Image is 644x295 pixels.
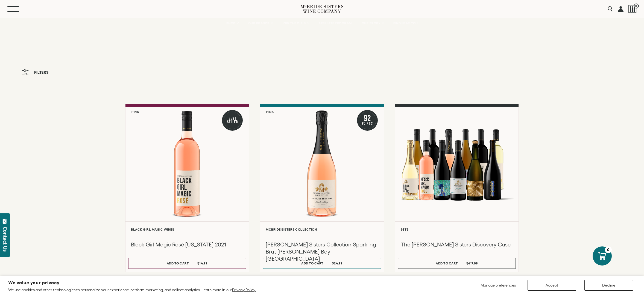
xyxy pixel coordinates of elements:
h6: Pink [266,110,274,114]
h6: McBride Sisters Collection [266,228,378,231]
h3: The [PERSON_NAME] Sisters Discovery Case [401,241,513,248]
span: $417.89 [466,261,478,265]
span: $14.99 [197,261,208,265]
span: $24.99 [332,261,343,265]
span: 0 [634,4,639,8]
a: OUR STORY [358,18,387,29]
a: OUR BRANDS [245,18,276,29]
span: Filters [34,70,49,74]
a: Pink 92 Points McBride Sisters Collection Sparkling Brut Rose Hawke's Bay NV McBride Sisters Coll... [260,104,384,272]
div: 0 [605,246,612,253]
button: Add to cart $417.89 [398,258,516,269]
button: Decline [584,280,633,291]
a: Privacy Policy. [232,288,256,292]
button: Add to cart $24.99 [263,258,381,269]
span: Manage preferences [481,283,516,287]
span: AFFILIATE PROGRAM [318,21,352,25]
a: FIND NEAR YOU [390,18,421,29]
button: Filters [19,67,51,78]
button: Accept [528,280,576,291]
button: Manage preferences [477,280,519,291]
h6: Pink [131,110,139,114]
span: JOIN THE CLUB [282,21,306,25]
h2: We value your privacy [8,281,256,285]
div: Add to cart [301,259,323,267]
span: SHOP [226,21,236,25]
button: Add to cart $14.99 [128,258,246,269]
button: Mobile Menu Trigger [7,6,27,12]
p: We use cookies and other technologies to personalize your experience, perform marketing, and coll... [8,287,256,292]
a: AFFILIATE PROGRAM [315,18,355,29]
h6: Black Girl Magic Wines [131,228,243,231]
a: Pink Best Seller Black Girl Magic Rosé California Black Girl Magic Wines Black Girl Magic Rosé [U... [125,104,249,272]
a: McBride Sisters Full Set Sets The [PERSON_NAME] Sisters Discovery Case Add to cart $417.89 [395,104,519,272]
div: Add to cart [167,259,189,267]
a: SHOP [223,18,242,29]
h3: Black Girl Magic Rosé [US_STATE] 2021 [131,241,243,248]
h3: [PERSON_NAME] Sisters Collection Sparkling Brut [PERSON_NAME] Bay [GEOGRAPHIC_DATA] [266,241,378,262]
h6: Sets [401,228,513,231]
div: Contact Us [2,227,8,252]
span: OUR STORY [362,21,381,25]
a: JOIN THE CLUB [279,18,312,29]
div: Add to cart [436,259,458,267]
span: FIND NEAR YOU [393,21,418,25]
span: OUR BRANDS [248,21,270,25]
